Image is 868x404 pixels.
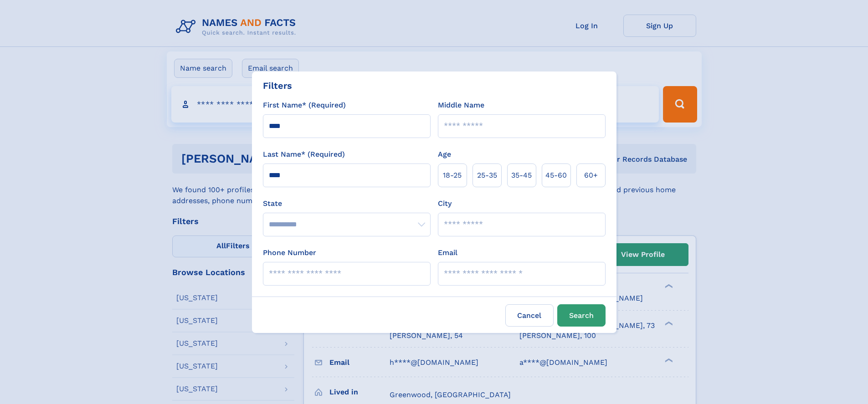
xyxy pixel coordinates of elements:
[443,170,462,181] span: 18‑25
[263,149,345,160] label: Last Name* (Required)
[263,247,316,258] label: Phone Number
[263,79,292,92] div: Filters
[263,198,431,209] label: State
[505,304,554,327] label: Cancel
[438,247,457,258] label: Email
[438,100,484,111] label: Middle Name
[477,170,497,181] span: 25‑35
[557,304,606,327] button: Search
[438,149,451,160] label: Age
[584,170,598,181] span: 60+
[545,170,567,181] span: 45‑60
[511,170,532,181] span: 35‑45
[263,100,346,111] label: First Name* (Required)
[438,198,452,209] label: City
